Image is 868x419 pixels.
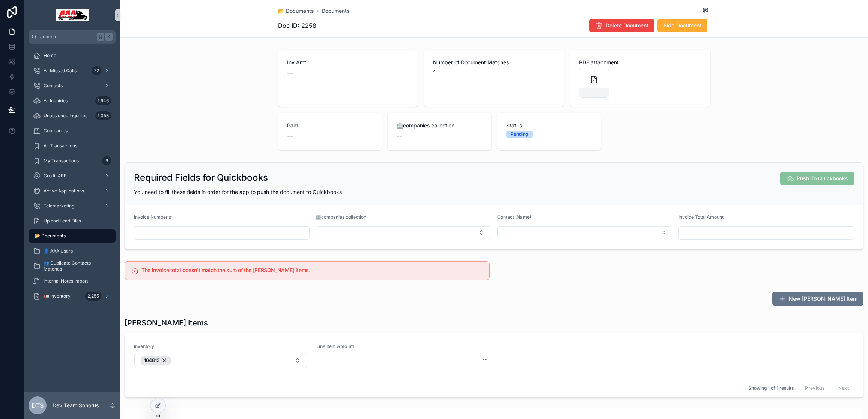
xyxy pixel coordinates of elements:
span: Inventory [134,343,307,349]
a: Credit APP [29,169,116,183]
span: Active Applications [44,188,84,194]
button: Select Button [134,353,307,368]
span: Internal Notes Import [44,278,88,284]
div: 1,053 [95,111,111,120]
div: 1,946 [95,96,111,105]
button: Delete Document [589,19,654,32]
span: 1 [433,68,555,78]
h2: Required Fields for Quickbooks [134,172,268,184]
span: Companies [44,128,68,134]
button: Select Button [497,226,673,239]
span: 164813 [144,357,160,363]
div: Pending [511,131,528,138]
span: 🏢companies collection [397,122,482,129]
a: Telemarketing [29,199,116,213]
a: All Missed Calls72 [29,64,116,77]
button: Jump to...K [29,30,116,44]
span: Number of Document Matches [433,59,555,66]
div: 2,255 [85,292,101,301]
span: All Inquiries [44,98,68,104]
a: Home [29,49,116,62]
a: 👤 AAA Users [29,244,116,258]
a: Internal Notes Import [29,274,116,288]
div: -- [482,355,487,363]
span: -- [287,131,293,141]
a: Contacts [29,79,116,92]
span: Contacts [44,83,63,89]
span: K [106,34,112,40]
span: Contact (Name) [497,214,531,220]
span: Invoice Number # [134,214,172,220]
h1: [PERSON_NAME] Items [125,318,208,328]
a: My Transactions9 [29,154,116,168]
a: 📂 Documents [278,7,314,15]
span: Line Item Amount [316,343,490,349]
a: All Inquiries1,946 [29,94,116,107]
div: 72 [92,66,101,75]
span: DTS [32,401,44,410]
span: -- [397,131,403,141]
p: Dev Team Sonorus [53,402,99,409]
span: Delete Document [606,22,648,29]
span: All Transactions [44,143,77,149]
span: 🏢companies collection [316,214,366,220]
span: Jump to... [40,34,94,40]
span: Showing 1 of 1 results [748,385,794,391]
a: 👥 Duplicate Contacts Matches [29,259,116,273]
span: -- [287,68,293,78]
span: Telemarketing [44,203,74,209]
span: Upload Lead Files [44,218,81,224]
span: PDF attachment [579,59,701,66]
button: New [PERSON_NAME] Item [772,292,863,306]
div: 9 [102,156,111,165]
span: Status [506,122,592,129]
img: App logo [56,9,89,21]
span: 👤 AAA Users [44,248,73,254]
a: Active Applications [29,184,116,198]
span: You need to fill these fields in order for the app to push the document to Quickbooks [134,189,342,195]
a: Companies [29,124,116,138]
a: Documents [322,7,350,15]
span: Unassigned Inquiries [44,113,87,119]
button: Skip Document [657,19,707,32]
div: scrollable content [24,44,120,313]
span: Credit APP [44,173,67,179]
span: Doc ID: 2258 [278,21,316,30]
span: Invoice Total Amount [678,214,724,220]
span: Inv Amt [287,59,409,66]
span: Paid [287,122,373,129]
span: All Missed Calls [44,68,77,74]
a: All Transactions [29,139,116,153]
button: Unselect 602 [141,356,171,365]
a: Unassigned Inquiries1,053 [29,109,116,123]
span: Home [44,53,56,59]
span: Skip Document [663,22,701,29]
button: Select Button [316,226,491,239]
span: My Transactions [44,158,79,164]
span: 📂 Documents [35,233,66,239]
span: New [PERSON_NAME] Item [789,295,857,303]
a: 📂 Documents [29,229,116,243]
span: 🚛 Inventory [44,293,71,299]
span: 👥 Duplicate Contacts Matches [44,260,108,272]
a: 🚛 Inventory2,255 [29,289,116,303]
a: Upload Lead Files [29,214,116,228]
h5: The invoice total doesn't match the sum of the Bill line items. [141,268,483,273]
